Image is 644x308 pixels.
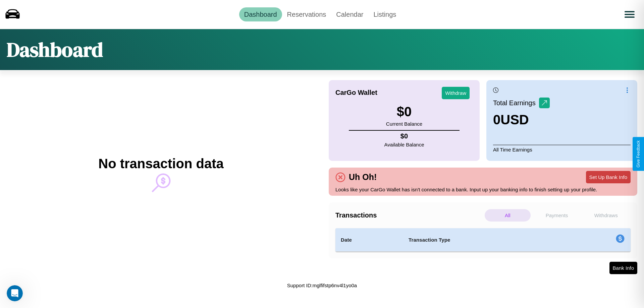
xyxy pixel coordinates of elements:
[636,140,641,168] div: Give Feedback
[386,119,422,128] p: Current Balance
[583,209,629,222] p: Withdraws
[609,262,637,274] button: Bank Info
[7,36,103,63] h1: Dashboard
[282,7,331,21] a: Reservations
[368,7,401,21] a: Listings
[331,7,368,21] a: Calendar
[534,209,580,222] p: Payments
[335,89,377,97] h4: CarGo Wallet
[384,132,424,140] h4: $ 0
[493,145,631,154] p: All Time Earnings
[493,97,539,109] p: Total Earnings
[493,112,550,127] h3: 0 USD
[409,236,561,244] h4: Transaction Type
[586,171,631,183] button: Set Up Bank Info
[335,228,631,252] table: simple table
[386,104,422,119] h3: $ 0
[442,87,470,99] button: Withdraw
[345,172,380,182] h4: Uh Oh!
[7,285,23,301] iframe: Intercom live chat
[341,236,398,244] h4: Date
[335,185,631,194] p: Looks like your CarGo Wallet has isn't connected to a bank. Input up your banking info to finish ...
[287,281,357,290] p: Support ID: mglfifstp6nv4l1yo0a
[620,5,639,24] button: Open menu
[335,211,483,219] h4: Transactions
[384,140,424,149] p: Available Balance
[485,209,531,222] p: All
[98,156,223,171] h2: No transaction data
[239,7,282,21] a: Dashboard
